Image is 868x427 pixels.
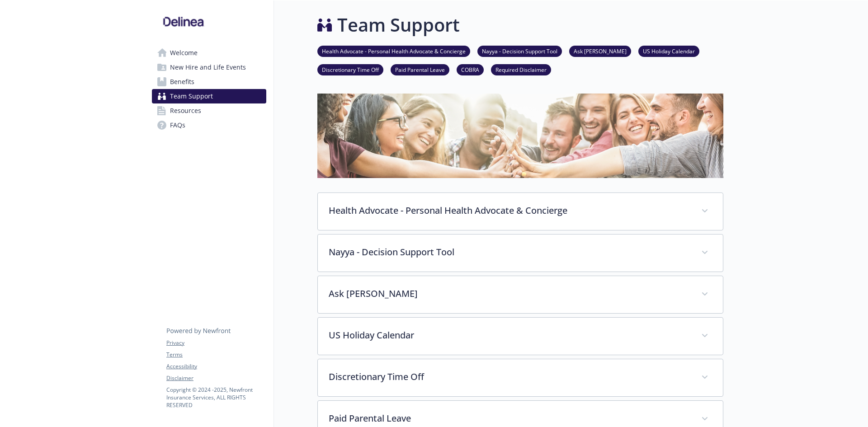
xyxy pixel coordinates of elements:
p: Nayya - Decision Support Tool [329,245,690,259]
p: Copyright © 2024 - 2025 , Newfront Insurance Services, ALL RIGHTS RESERVED [166,386,266,409]
span: New Hire and Life Events [170,60,246,75]
a: Disclaimer [166,374,266,382]
a: Privacy [166,339,266,347]
a: Accessibility [166,362,266,371]
a: Welcome [152,46,266,60]
div: US Holiday Calendar [318,318,723,355]
a: US Holiday Calendar [638,47,699,55]
p: Health Advocate - Personal Health Advocate & Concierge [329,204,690,217]
span: FAQs [170,118,185,132]
a: Nayya - Decision Support Tool [477,47,562,55]
p: Discretionary Time Off [329,370,690,384]
a: Health Advocate - Personal Health Advocate & Concierge [317,47,470,55]
h1: Team Support [337,11,460,38]
p: US Holiday Calendar [329,328,690,342]
a: New Hire and Life Events [152,60,266,75]
span: Welcome [170,46,198,60]
a: Team Support [152,89,266,103]
a: Resources [152,103,266,118]
a: Ask [PERSON_NAME] [569,47,631,55]
a: Terms [166,351,266,359]
div: Nayya - Decision Support Tool [318,235,723,272]
img: team support page banner [317,94,723,178]
a: Required Disclaimer [491,65,551,74]
a: Discretionary Time Off [317,65,383,74]
p: Ask [PERSON_NAME] [329,287,690,300]
p: Paid Parental Leave [329,412,690,425]
span: Team Support [170,89,213,103]
a: Benefits [152,75,266,89]
div: Health Advocate - Personal Health Advocate & Concierge [318,193,723,230]
a: FAQs [152,118,266,132]
a: Paid Parental Leave [391,65,449,74]
span: Resources [170,103,201,118]
div: Ask [PERSON_NAME] [318,276,723,313]
a: COBRA [457,65,484,74]
span: Benefits [170,75,194,89]
div: Discretionary Time Off [318,359,723,396]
